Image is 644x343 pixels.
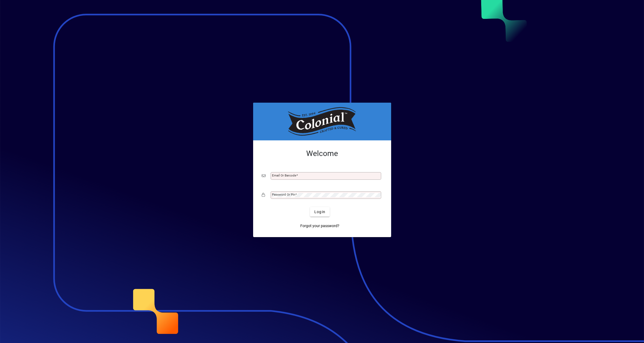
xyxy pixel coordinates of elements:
h2: Welcome [262,149,383,158]
a: Forgot your password? [298,221,342,231]
button: Login [310,207,330,217]
mat-label: Password or Pin [272,193,295,196]
mat-label: Email or Barcode [272,174,296,177]
span: Login [314,209,325,215]
span: Forgot your password? [300,223,339,229]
